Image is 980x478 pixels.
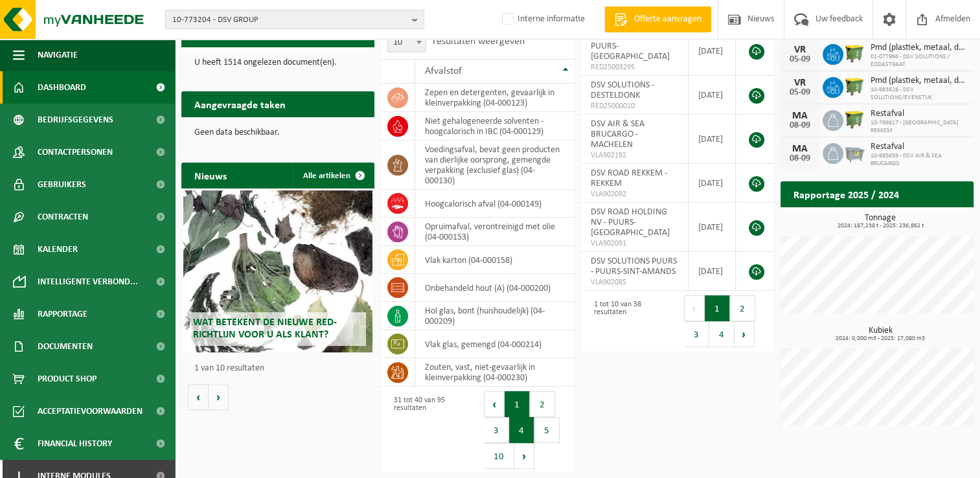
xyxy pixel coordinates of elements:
[787,144,813,154] div: MA
[689,164,736,203] td: [DATE]
[181,91,299,117] h2: Aangevraagde taken
[499,10,585,29] label: Interne informatie
[591,256,677,277] span: DSV SOLUTIONS PUURS - PUURS-SINT-AMANDS
[787,55,813,64] div: 05-09
[604,6,711,32] a: Offerte aanvragen
[38,201,88,233] span: Contracten
[871,43,967,53] span: Pmd (plastiek, metaal, drankkartons) (bedrijven)
[38,136,113,168] span: Contactpersonen
[871,119,967,135] span: 10-799817 - [GEOGRAPHIC_DATA] REKKEM
[843,75,865,97] img: WB-1100-HPE-GN-50
[877,207,972,233] a: Bekijk rapportage
[843,141,865,163] img: WB-2500-GAL-GY-01
[787,78,813,88] div: VR
[293,163,373,188] a: Alle artikelen
[591,207,670,238] span: DSV ROAD HOLDING NV - PUURS-[GEOGRAPHIC_DATA]
[484,417,509,443] button: 3
[415,274,574,302] td: onbehandeld hout (A) (04-000200)
[38,71,86,104] span: Dashboard
[38,330,93,363] span: Documenten
[38,266,138,298] span: Intelligente verbond...
[505,391,530,417] button: 1
[591,168,667,188] span: DSV ROAD REKKEM - REKKEM
[689,203,736,252] td: [DATE]
[415,246,574,274] td: vlak karton (04-000158)
[787,214,974,229] h3: Tonnage
[781,181,912,207] h2: Rapportage 2025 / 2024
[415,141,574,190] td: voedingsafval, bevat geen producten van dierlijke oorsprong, gemengde verpakking (exclusief glas)...
[871,86,967,102] span: 10-983628 - DSV SOLUTIONS/EVENSTUK
[534,417,560,443] button: 5
[484,391,505,417] button: Previous
[484,443,514,469] button: 10
[415,358,574,387] td: zouten, vast, niet-gevaarlijk in kleinverpakking (04-000230)
[415,302,574,330] td: hol glas, bont (huishoudelijk) (04-000209)
[415,112,574,141] td: niet gehalogeneerde solventen - hoogcalorisch in IBC (04-000129)
[514,443,534,469] button: Next
[689,252,736,291] td: [DATE]
[38,363,97,395] span: Product Shop
[689,76,736,115] td: [DATE]
[591,238,678,249] span: VLA902091
[194,128,361,137] p: Geen data beschikbaar.
[194,364,368,373] p: 1 van 10 resultaten
[787,223,974,229] span: 2024: 187,238 t - 2025: 236,862 t
[38,395,142,427] span: Acceptatievoorwaarden
[38,104,113,136] span: Bedrijfsgegevens
[587,294,671,348] div: 1 tot 10 van 38 resultaten
[787,111,813,121] div: MA
[530,391,555,417] button: 2
[388,34,426,52] span: 10
[591,189,678,199] span: VLA902092
[509,417,534,443] button: 4
[787,45,813,55] div: VR
[591,80,654,100] span: DSV SOLUTIONS - DESTELDONK
[684,321,709,347] button: 3
[591,31,670,62] span: DSV ROAD PUURS - PUURS-[GEOGRAPHIC_DATA]
[209,384,229,410] button: Volgende
[787,121,813,130] div: 08-09
[591,119,644,150] span: DSV AIR & SEA BRUCARGO - MACHELEN
[387,390,471,470] div: 31 tot 40 van 95 resultaten
[591,101,678,111] span: RED25000010
[38,298,87,330] span: Rapportage
[730,295,755,321] button: 2
[843,108,865,130] img: WB-1100-HPE-GN-50
[871,152,967,168] span: 10-985659 - DSV AIR & SEA BRUCARGO
[631,13,705,26] span: Offerte aanvragen
[871,142,967,152] span: Restafval
[415,330,574,358] td: vlak glas, gemengd (04-000214)
[591,277,678,288] span: VLA902085
[194,58,361,67] p: U heeft 1514 ongelezen document(en).
[787,336,974,342] span: 2024: 0,000 m3 - 2025: 17,080 m3
[591,62,678,73] span: RED25003295
[735,321,755,347] button: Next
[415,84,574,112] td: zepen en detergenten, gevaarlijk in kleinverpakking (04-000123)
[38,233,78,266] span: Kalender
[871,109,967,119] span: Restafval
[433,36,525,47] label: resultaten weergeven
[183,190,372,352] a: Wat betekent de nieuwe RED-richtlijn voor u als klant?
[709,321,735,347] button: 4
[425,66,462,76] span: Afvalstof
[415,218,574,246] td: opruimafval, verontreinigd met olie (04-000153)
[38,39,78,71] span: Navigatie
[38,427,112,460] span: Financial History
[38,168,86,201] span: Gebruikers
[871,53,967,69] span: 01-077966 - DSV SOLUTIONS / EDDASTRAAT
[843,42,865,64] img: WB-1100-HPE-GN-50
[188,384,209,410] button: Vorige
[591,150,678,161] span: VLA902192
[787,326,974,342] h3: Kubiek
[193,317,337,340] span: Wat betekent de nieuwe RED-richtlijn voor u als klant?
[165,10,424,29] button: 10-773204 - DSV GROUP
[689,27,736,76] td: [DATE]
[787,154,813,163] div: 08-09
[684,295,705,321] button: Previous
[181,163,240,188] h2: Nieuws
[689,115,736,164] td: [DATE]
[871,76,967,86] span: Pmd (plastiek, metaal, drankkartons) (bedrijven)
[387,33,426,52] span: 10
[415,190,574,218] td: hoogcalorisch afval (04-000149)
[787,88,813,97] div: 05-09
